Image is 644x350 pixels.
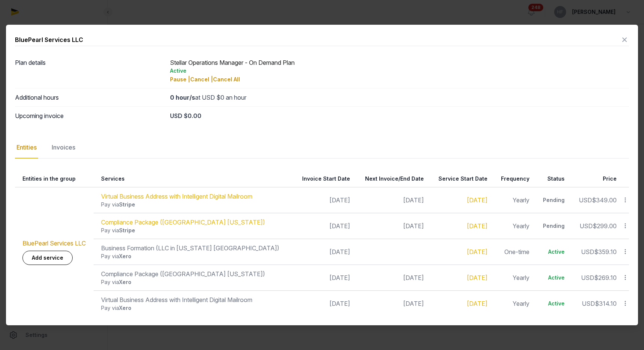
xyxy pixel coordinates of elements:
span: Stripe [119,201,135,208]
td: [DATE] [292,187,355,213]
a: Virtual Business Address with Intelligent Digital Mailroom [101,193,252,200]
strong: 0 hour/s [170,94,195,101]
span: USD [582,300,595,307]
dt: Plan details [15,58,164,84]
a: [DATE] [467,248,487,256]
div: Active [541,248,565,256]
dt: Upcoming invoice [15,111,164,120]
td: One-time [492,239,534,265]
span: Xero [119,253,131,259]
td: Yearly [492,291,534,317]
span: $299.00 [593,222,617,230]
span: $359.10 [594,248,617,256]
span: [DATE] [403,196,424,204]
td: [DATE] [292,265,355,291]
div: Pay via [101,253,288,260]
div: Active [170,67,629,75]
th: Frequency [492,171,534,187]
span: Cancel All [213,76,240,82]
td: Yearly [492,265,534,291]
span: [DATE] [403,274,424,281]
a: Add service [22,251,73,265]
a: BluePearl Services LLC [22,239,86,247]
span: Pause | [170,76,190,82]
span: USD [581,248,594,256]
th: Service Start Date [428,171,492,187]
div: Pending [541,196,565,204]
th: Entities in the group [15,171,94,187]
span: Xero [119,279,131,285]
th: Next Invoice/End Date [355,171,428,187]
span: $349.00 [592,196,617,204]
span: [DATE] [403,300,424,307]
td: Yearly [492,187,534,213]
td: [DATE] [292,239,355,265]
a: [DATE] [467,222,487,230]
span: USD [580,222,593,230]
div: Pay via [101,201,288,208]
div: Active [541,274,565,281]
span: $314.10 [595,300,617,307]
span: USD [581,274,594,281]
div: Entities [15,137,38,159]
span: Stripe [119,227,135,233]
div: Pending [541,222,565,230]
th: Status [534,171,569,187]
div: Stellar Operations Manager - On Demand Plan [170,58,629,84]
span: Xero [119,305,131,311]
div: at USD $0 an hour [170,93,629,102]
span: $269.10 [594,274,617,281]
div: USD $0.00 [170,111,629,120]
div: Invoices [50,137,77,159]
th: Invoice Start Date [292,171,355,187]
div: Pay via [101,304,288,312]
div: Pay via [101,278,288,286]
nav: Tabs [15,137,629,159]
dt: Additional hours [15,93,164,102]
div: Virtual Business Address with Intelligent Digital Mailroom [101,295,288,304]
div: Pay via [101,227,288,234]
a: [DATE] [467,274,487,281]
td: [DATE] [292,213,355,239]
a: Compliance Package ([GEOGRAPHIC_DATA] [US_STATE]) [101,218,265,226]
a: [DATE] [467,196,487,204]
span: Cancel | [190,76,213,82]
td: [DATE] [292,291,355,317]
th: Services [94,171,292,187]
div: Compliance Package ([GEOGRAPHIC_DATA] [US_STATE]) [101,269,288,278]
div: BluePearl Services LLC [15,35,83,44]
th: Price [569,171,621,187]
span: USD [579,196,592,204]
span: [DATE] [403,222,424,230]
div: Active [541,300,565,307]
td: Yearly [492,213,534,239]
a: [DATE] [467,300,487,307]
div: Business Formation (LLC in [US_STATE] [GEOGRAPHIC_DATA]) [101,244,288,253]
